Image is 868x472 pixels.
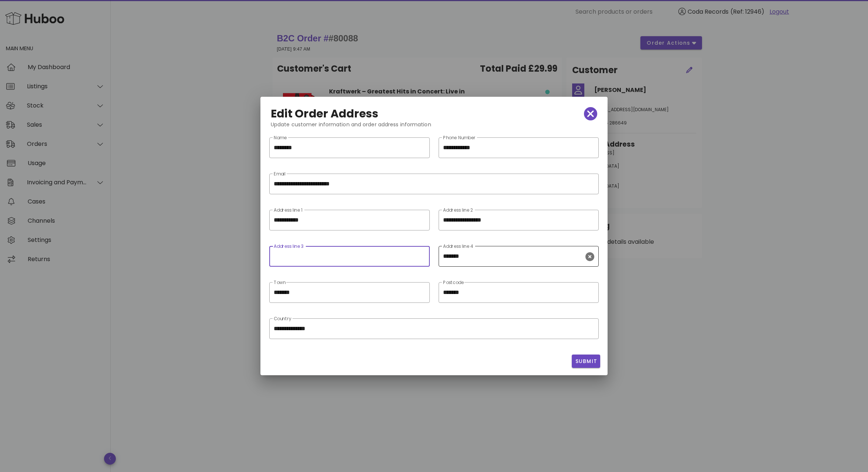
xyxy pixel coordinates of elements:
span: Submit [575,358,597,365]
h2: Edit Order Address [271,108,379,120]
label: Town [274,280,286,285]
div: Update customer information and order address information [265,120,603,134]
label: Postcode [443,280,464,285]
label: Address line 2 [443,208,473,213]
label: Address line 1 [274,208,302,213]
label: Phone Number [443,135,476,141]
label: Address line 4 [443,244,474,249]
label: Country [274,316,291,322]
label: Address line 3 [274,244,304,249]
button: clear icon [585,252,594,261]
label: Email [274,171,286,177]
label: Name [274,135,287,141]
button: Submit [572,355,600,368]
